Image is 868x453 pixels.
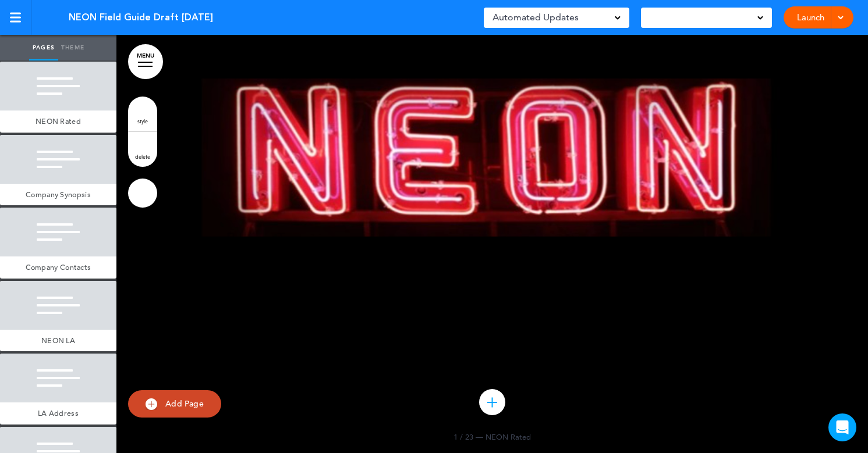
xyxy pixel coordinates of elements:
[128,97,157,131] a: style
[476,432,483,441] span: —
[36,116,81,126] span: NEON Rated
[58,35,87,60] a: Theme
[792,6,829,28] a: Launch
[41,336,75,345] span: NEON LA
[38,408,79,418] span: LA Address
[69,11,213,24] span: NEON Field Guide Draft [DATE]
[137,117,148,124] span: style
[128,132,157,167] a: delete
[26,262,91,272] span: Company Contacts
[146,398,157,410] img: add.svg
[201,79,784,237] img: 1747706212630-NEONSign.png
[828,413,856,441] div: Open Intercom Messenger
[128,390,221,418] a: Add Page
[135,153,150,160] span: delete
[165,398,204,409] span: Add Page
[493,9,579,26] span: Automated Updates
[29,35,58,60] a: Pages
[486,432,531,441] span: NEON Rated
[26,190,91,199] span: Company Synopsis
[128,44,163,79] a: MENU
[454,432,473,441] span: 1 / 23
